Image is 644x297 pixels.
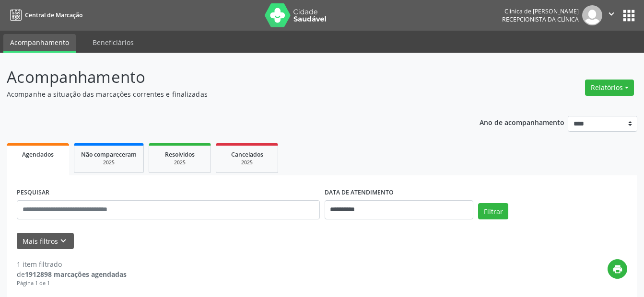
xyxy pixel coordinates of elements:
span: Recepcionista da clínica [502,15,579,23]
img: img [582,5,602,25]
button: Mais filtroskeyboard_arrow_down [17,233,74,250]
div: 2025 [223,159,271,166]
span: Central de Marcação [25,11,82,19]
p: Acompanhe a situação das marcações correntes e finalizadas [7,89,448,99]
a: Acompanhamento [3,34,76,53]
strong: 1912898 marcações agendadas [25,270,127,279]
button: print [608,259,627,279]
p: Ano de acompanhamento [480,116,564,128]
button:  [602,5,621,25]
a: Central de Marcação [7,7,82,23]
label: DATA DE ATENDIMENTO [325,185,394,200]
a: Beneficiários [86,34,141,51]
div: 2025 [156,159,204,166]
span: Cancelados [231,150,263,159]
i: print [612,264,623,274]
div: 1 item filtrado [17,259,127,269]
span: Agendados [22,150,54,159]
p: Acompanhamento [7,65,448,89]
div: 2025 [81,159,137,166]
button: Filtrar [478,203,508,219]
div: Página 1 de 1 [17,279,127,287]
div: de [17,269,127,279]
span: Não compareceram [81,150,137,159]
div: Clinica de [PERSON_NAME] [502,7,579,15]
label: PESQUISAR [17,185,49,200]
button: apps [621,7,637,24]
i:  [606,9,617,19]
span: Resolvidos [165,150,195,159]
button: Relatórios [585,80,634,96]
i: keyboard_arrow_down [58,236,69,246]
